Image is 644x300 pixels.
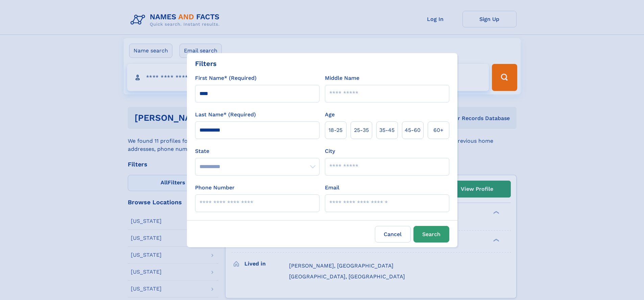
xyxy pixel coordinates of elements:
[195,59,217,69] div: Filters
[375,226,411,243] label: Cancel
[195,147,319,155] label: State
[325,111,335,119] label: Age
[325,184,339,192] label: Email
[405,126,421,134] span: 45‑60
[433,126,444,134] span: 60+
[195,111,256,119] label: Last Name* (Required)
[325,74,359,82] label: Middle Name
[413,226,449,243] button: Search
[379,126,395,134] span: 35‑45
[195,184,235,192] label: Phone Number
[329,126,342,134] span: 18‑25
[195,74,257,82] label: First Name* (Required)
[325,147,335,155] label: City
[354,126,369,134] span: 25‑35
